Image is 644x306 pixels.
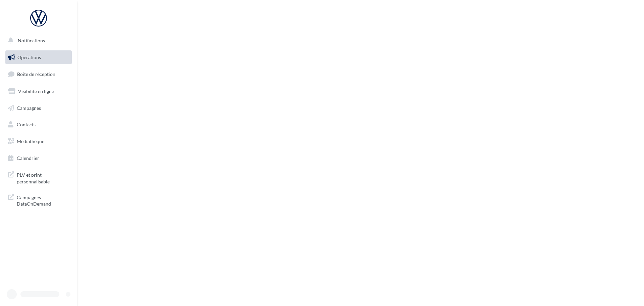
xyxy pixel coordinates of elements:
a: Campagnes [4,101,73,115]
a: Boîte de réception [4,67,73,81]
a: Visibilité en ligne [4,84,73,98]
a: PLV et print personnalisable [4,168,73,187]
span: Notifications [18,38,45,43]
a: Campagnes DataOnDemand [4,190,73,210]
span: Médiathèque [17,138,44,144]
span: Visibilité en ligne [18,88,54,94]
span: Boîte de réception [17,71,55,77]
span: Calendrier [17,155,39,161]
span: Opérations [17,54,41,60]
span: Campagnes DataOnDemand [17,193,69,207]
a: Contacts [4,118,73,132]
span: Contacts [17,122,36,127]
span: Campagnes [17,105,41,111]
a: Opérations [4,50,73,64]
a: Médiathèque [4,134,73,148]
span: PLV et print personnalisable [17,170,69,185]
button: Notifications [4,34,70,48]
a: Calendrier [4,151,73,165]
